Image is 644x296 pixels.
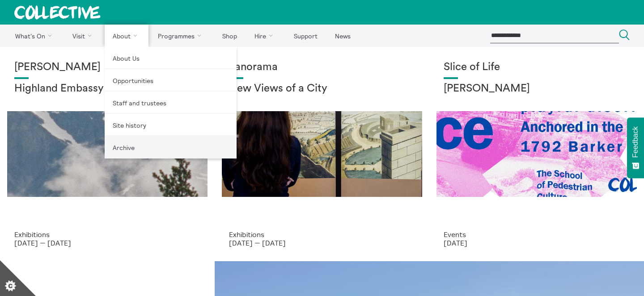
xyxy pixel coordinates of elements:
a: Collective Panorama June 2025 small file 8 Panorama New Views of a City Exhibitions [DATE] — [DATE] [215,47,429,261]
p: Events [444,230,630,238]
a: Staff and trustees [105,92,237,114]
a: About [105,25,148,47]
span: Feedback [631,126,640,158]
h2: New Views of a City [229,83,415,95]
a: About Us [105,47,237,69]
a: Webposter copy Slice of Life [PERSON_NAME] Events [DATE] [429,47,644,261]
a: Site history [105,114,237,136]
p: Exhibitions [229,230,415,238]
a: News [327,25,358,47]
a: Archive [105,136,237,158]
p: [DATE] — [DATE] [14,239,200,247]
h2: [PERSON_NAME] [444,83,630,95]
h1: [PERSON_NAME] [14,61,200,74]
a: Opportunities [105,69,237,92]
p: [DATE] — [DATE] [229,239,415,247]
h2: Highland Embassy [14,83,200,95]
a: Support [286,25,325,47]
a: What's On [7,25,63,47]
a: Programmes [150,25,213,47]
a: Shop [214,25,245,47]
h1: Slice of Life [444,61,630,74]
p: [DATE] [444,239,630,247]
h1: Panorama [229,61,415,74]
p: Exhibitions [14,230,200,238]
button: Feedback - Show survey [627,117,644,178]
a: Visit [65,25,103,47]
a: Hire [247,25,284,47]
